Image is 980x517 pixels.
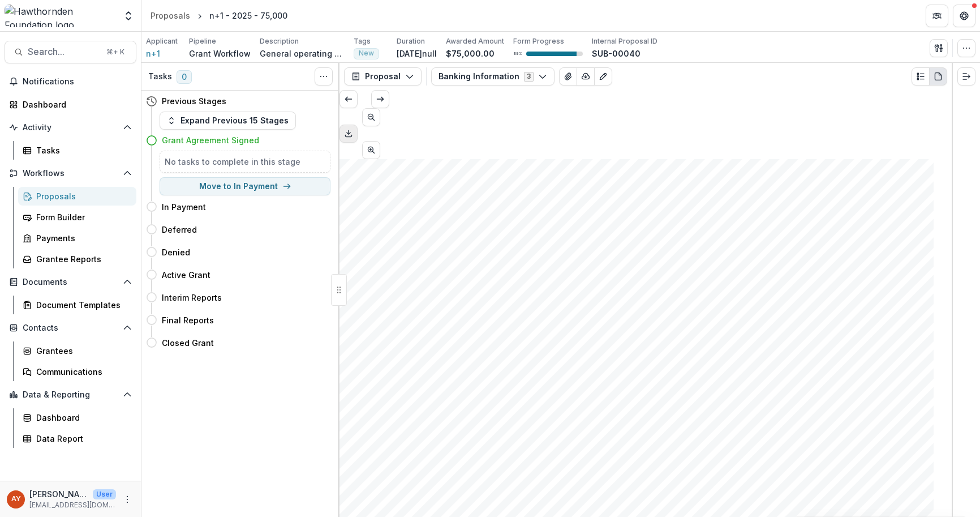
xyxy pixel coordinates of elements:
[487,439,525,451] span: [DATE]
[162,95,226,107] h4: Previous Stages
[260,48,345,59] p: General operating support
[260,36,299,46] p: Description
[354,36,371,46] p: Tags
[28,46,100,57] span: Search...
[23,169,118,178] span: Workflows
[18,229,136,247] a: Payments
[162,224,197,236] h4: Deferred
[23,77,132,87] span: Notifications
[957,67,975,86] button: Expand right
[592,36,657,46] p: Internal Proposal ID
[23,277,118,287] span: Documents
[121,5,136,27] button: Open entity switcher
[376,422,495,436] span: Awarded Amount:
[953,5,975,27] button: Get Help
[594,67,612,86] button: Edit as form
[36,412,127,424] div: Dashboard
[431,67,555,86] button: Banking Information3
[315,67,333,86] button: Toggle View Cancelled Tasks
[18,408,136,427] a: Dashboard
[165,156,325,168] h5: No tasks to complete in this stage
[36,433,127,445] div: Data Report
[151,10,190,22] div: Proposals
[559,67,577,86] button: View Attached Files
[160,177,330,195] button: Move to In Payment
[376,305,411,325] span: n+1
[36,345,127,357] div: Grantees
[18,187,136,206] a: Proposals
[926,5,948,27] button: Partners
[162,269,210,281] h4: Active Grant
[376,356,517,372] span: n+1 - 2025 - 75,000
[5,273,136,291] button: Open Documents
[146,7,292,24] nav: breadcrumb
[146,48,160,59] a: n+1
[189,36,216,46] p: Pipeline
[162,201,206,213] h4: In Payment
[23,390,118,400] span: Data & Reporting
[36,366,127,378] div: Communications
[162,246,190,258] h4: Denied
[481,391,565,403] span: n+1 Foundation
[146,36,178,46] p: Applicant
[148,72,172,82] h3: Tasks
[23,99,127,110] div: Dashboard
[339,90,358,108] button: Scroll to previous page
[339,125,358,143] button: Download PDF
[36,253,127,265] div: Grantee Reports
[359,49,374,57] span: New
[446,48,495,59] p: $75,000.00
[23,323,118,333] span: Contacts
[18,341,136,360] a: Grantees
[36,190,127,202] div: Proposals
[162,314,214,326] h4: Final Reports
[18,141,136,160] a: Tasks
[912,67,930,86] button: Plaintext view
[18,429,136,448] a: Data Report
[376,406,453,420] span: Grant Start:
[189,48,251,59] p: Grant Workflow
[36,144,127,156] div: Tasks
[104,46,127,58] div: ⌘ + K
[376,438,483,452] span: Submitted Date:
[162,134,259,146] h4: Grant Agreement Signed
[5,164,136,182] button: Open Workflows
[18,250,136,268] a: Grantee Reports
[376,454,480,468] span: Relevant Areas:
[146,7,195,24] a: Proposals
[397,48,437,59] p: [DATE]null
[23,123,118,133] span: Activity
[5,5,116,27] img: Hawthornden Foundation logo
[93,489,116,499] p: User
[397,36,425,46] p: Duration
[18,208,136,227] a: Form Builder
[5,72,136,91] button: Notifications
[162,292,222,304] h4: Interim Reports
[5,41,136,63] button: Search...
[457,407,495,419] span: [DATE]
[513,36,564,46] p: Form Progress
[5,319,136,337] button: Open Contacts
[5,386,136,404] button: Open Data & Reporting
[36,211,127,223] div: Form Builder
[929,67,947,86] button: PDF view
[344,67,422,86] button: Proposal
[29,500,116,510] p: [EMAIL_ADDRESS][DOMAIN_NAME]
[371,90,389,108] button: Scroll to next page
[177,70,192,84] span: 0
[362,108,380,126] button: Scroll to previous page
[11,495,21,503] div: Andreas Yuíza
[29,488,88,500] p: [PERSON_NAME]
[36,232,127,244] div: Payments
[121,493,134,506] button: More
[160,112,296,130] button: Expand Previous 15 Stages
[209,10,287,22] div: n+1 - 2025 - 75,000
[592,48,641,59] p: SUB-00040
[362,141,380,159] button: Scroll to next page
[513,50,522,58] p: 89 %
[36,299,127,311] div: Document Templates
[18,296,136,314] a: Document Templates
[5,118,136,136] button: Open Activity
[376,390,478,404] span: Nonprofit DBA:
[485,455,509,467] span: New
